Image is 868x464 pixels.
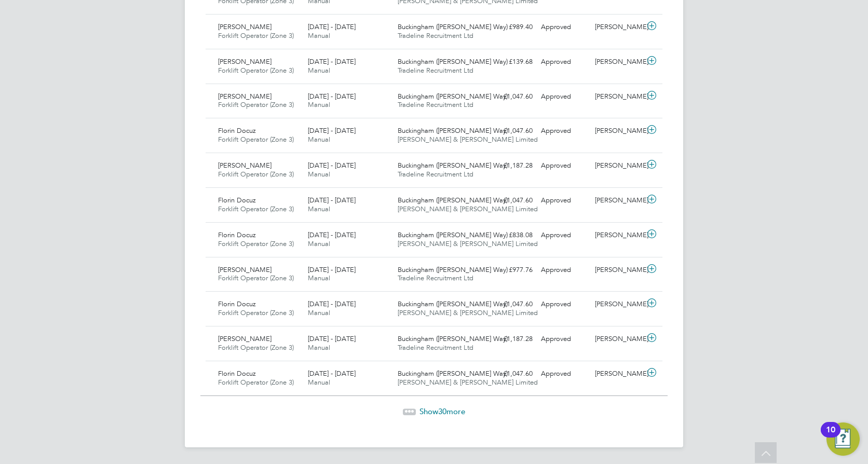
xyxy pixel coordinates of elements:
span: Forklift Operator (Zone 3) [218,378,294,387]
div: [PERSON_NAME] [591,262,645,279]
span: [DATE] - [DATE] [308,161,356,170]
div: Approved [537,227,591,244]
span: Manual [308,100,330,109]
span: [DATE] - [DATE] [308,92,356,101]
div: £139.68 [483,53,537,71]
span: Forklift Operator (Zone 3) [218,204,294,213]
span: Forklift Operator (Zone 3) [218,135,294,144]
span: 30 [438,406,446,416]
div: [PERSON_NAME] [591,157,645,174]
div: £1,047.60 [483,122,537,140]
span: Manual [308,204,330,213]
span: Buckingham ([PERSON_NAME] Way) [398,57,508,66]
span: Show more [419,406,465,416]
span: Tradeline Recruitment Ltd [398,170,473,179]
span: Florin Docuz [218,230,256,239]
span: [DATE] - [DATE] [308,265,356,274]
span: Tradeline Recruitment Ltd [398,100,473,109]
span: Manual [308,135,330,144]
div: £1,047.60 [483,296,537,313]
span: Florin Docuz [218,369,256,378]
div: [PERSON_NAME] [591,88,645,105]
span: [PERSON_NAME] & [PERSON_NAME] Limited [398,378,538,387]
div: Approved [537,157,591,174]
div: £1,047.60 [483,88,537,105]
span: [PERSON_NAME] & [PERSON_NAME] Limited [398,204,538,213]
span: [PERSON_NAME] [218,161,272,170]
span: Forklift Operator (Zone 3) [218,343,294,352]
span: [DATE] - [DATE] [308,299,356,308]
span: Forklift Operator (Zone 3) [218,274,294,282]
span: [PERSON_NAME] [218,22,272,31]
div: Approved [537,122,591,140]
div: Approved [537,331,591,348]
div: 10 [826,430,835,443]
span: Tradeline Recruitment Ltd [398,31,473,40]
div: £989.40 [483,19,537,36]
div: Approved [537,88,591,105]
span: Forklift Operator (Zone 3) [218,308,294,317]
div: Approved [537,19,591,36]
span: [DATE] - [DATE] [308,369,356,378]
span: Florin Docuz [218,126,256,135]
span: [DATE] - [DATE] [308,57,356,66]
div: [PERSON_NAME] [591,53,645,71]
span: Manual [308,170,330,179]
span: Tradeline Recruitment Ltd [398,66,473,75]
span: Manual [308,308,330,317]
span: Buckingham ([PERSON_NAME] Way) [398,22,508,31]
span: Buckingham ([PERSON_NAME] Way) [398,265,508,274]
span: Tradeline Recruitment Ltd [398,274,473,282]
div: [PERSON_NAME] [591,122,645,140]
div: [PERSON_NAME] [591,227,645,244]
div: [PERSON_NAME] [591,192,645,209]
span: [PERSON_NAME] [218,334,272,343]
span: Forklift Operator (Zone 3) [218,239,294,248]
span: Florin Docuz [218,196,256,204]
span: Buckingham ([PERSON_NAME] Way) [398,334,508,343]
span: [PERSON_NAME] & [PERSON_NAME] Limited [398,308,538,317]
span: Buckingham ([PERSON_NAME] Way) [398,92,508,101]
button: Open Resource Center, 10 new notifications [826,422,860,456]
div: Approved [537,53,591,71]
span: [DATE] - [DATE] [308,230,356,239]
span: Manual [308,343,330,352]
div: £1,047.60 [483,192,537,209]
span: Tradeline Recruitment Ltd [398,343,473,352]
span: Buckingham ([PERSON_NAME] Way) [398,126,508,135]
span: [PERSON_NAME] [218,265,272,274]
span: Manual [308,31,330,40]
span: Buckingham ([PERSON_NAME] Way) [398,369,508,378]
span: [PERSON_NAME] [218,57,272,66]
span: Forklift Operator (Zone 3) [218,31,294,40]
span: Buckingham ([PERSON_NAME] Way) [398,196,508,204]
div: £977.76 [483,262,537,279]
span: Manual [308,239,330,248]
span: [DATE] - [DATE] [308,126,356,135]
span: [PERSON_NAME] & [PERSON_NAME] Limited [398,135,538,144]
div: [PERSON_NAME] [591,365,645,383]
div: £1,047.60 [483,365,537,383]
span: [PERSON_NAME] [218,92,272,101]
div: £838.08 [483,227,537,244]
div: [PERSON_NAME] [591,331,645,348]
div: £1,187.28 [483,331,537,348]
span: [DATE] - [DATE] [308,334,356,343]
div: Approved [537,365,591,383]
span: Forklift Operator (Zone 3) [218,66,294,75]
span: [DATE] - [DATE] [308,22,356,31]
span: Forklift Operator (Zone 3) [218,100,294,109]
span: [PERSON_NAME] & [PERSON_NAME] Limited [398,239,538,248]
span: Manual [308,274,330,282]
div: [PERSON_NAME] [591,19,645,36]
span: Manual [308,66,330,75]
span: Buckingham ([PERSON_NAME] Way) [398,230,508,239]
span: Buckingham ([PERSON_NAME] Way) [398,161,508,170]
div: Approved [537,296,591,313]
span: Buckingham ([PERSON_NAME] Way) [398,299,508,308]
div: £1,187.28 [483,157,537,174]
span: Manual [308,378,330,387]
div: [PERSON_NAME] [591,296,645,313]
div: Approved [537,192,591,209]
span: Forklift Operator (Zone 3) [218,170,294,179]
